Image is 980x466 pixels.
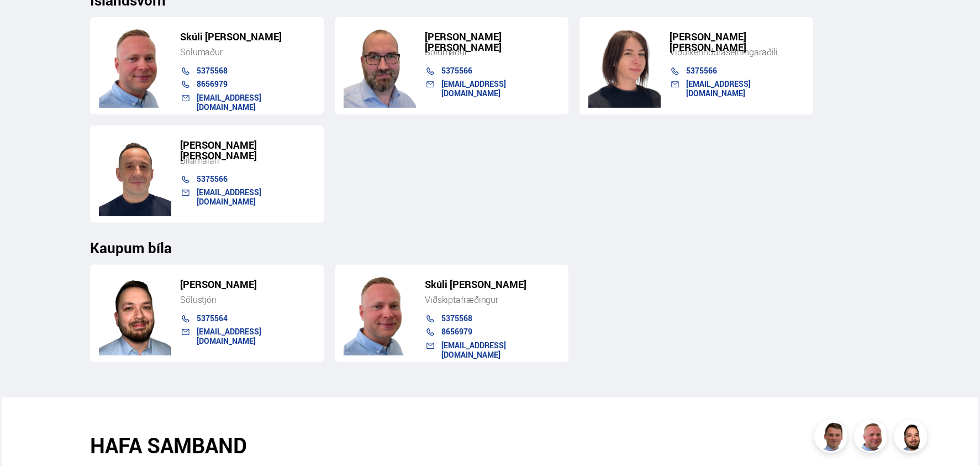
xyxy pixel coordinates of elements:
a: [EMAIL_ADDRESS][DOMAIN_NAME] [197,187,261,206]
div: Sölumaður [180,46,315,57]
h5: [PERSON_NAME] [PERSON_NAME] [670,32,804,53]
a: [EMAIL_ADDRESS][DOMAIN_NAME] [197,326,261,345]
span: Viðskiptafræðingur [425,294,498,306]
a: 5375566 [686,65,717,76]
img: nhp88E3Fdnt1Opn2.png [99,272,171,355]
a: 5375564 [197,313,228,323]
img: ThLCHD1ibKRlcbQs.png [99,133,171,216]
div: Sölumaður [425,46,560,57]
h5: Skúli [PERSON_NAME] [425,279,560,290]
img: CUI0EpVRoxd7ahH3.webp [344,24,416,108]
a: [EMAIL_ADDRESS][DOMAIN_NAME] [197,92,261,112]
a: 5375568 [197,65,228,76]
a: 8656979 [441,326,472,337]
a: [EMAIL_ADDRESS][DOMAIN_NAME] [441,78,506,98]
img: m7PZdWzYfFvz2vuk.png [344,272,416,355]
div: Sölustjóri [180,294,315,305]
span: ásetningaraðili [721,46,778,58]
h5: [PERSON_NAME] [PERSON_NAME] [425,32,560,53]
img: m7PZdWzYfFvz2vuk.png [99,24,171,108]
img: FbJEzSuNWCJXmdc-.webp [816,421,849,454]
a: 5375566 [197,174,228,184]
a: 8656979 [197,78,228,89]
img: nhp88E3Fdnt1Opn2.png [895,421,929,454]
a: 5375566 [441,65,472,76]
h3: Kaupum bíla [90,239,890,256]
div: Bílamálari [180,155,315,166]
img: TiAwD7vhpwHUHg8j.png [588,24,661,108]
h2: HAFA SAMBAND [90,433,548,458]
h5: Skúli [PERSON_NAME] [180,32,315,42]
a: [EMAIL_ADDRESS][DOMAIN_NAME] [441,340,506,359]
div: Viðurkenndur [670,46,804,57]
h5: [PERSON_NAME] [PERSON_NAME] [180,140,315,161]
a: [EMAIL_ADDRESS][DOMAIN_NAME] [686,78,751,98]
h5: [PERSON_NAME] [180,279,315,290]
a: 5375568 [441,313,472,323]
img: siFngHWaQ9KaOqBr.png [856,421,889,454]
